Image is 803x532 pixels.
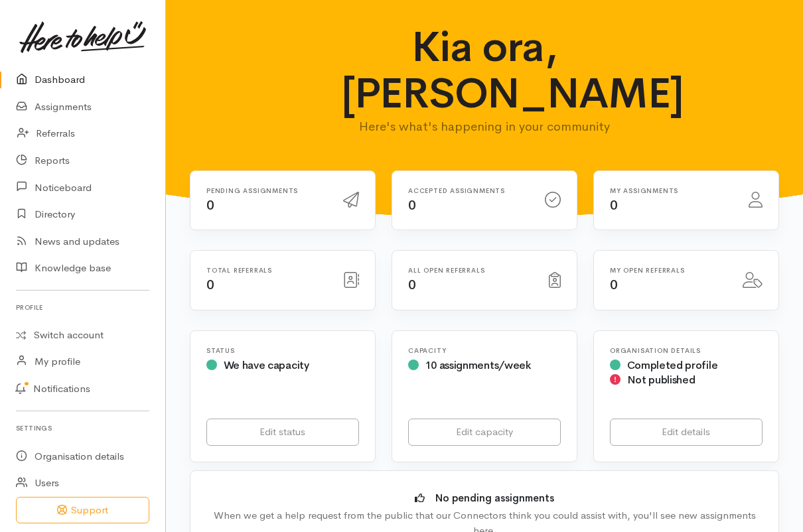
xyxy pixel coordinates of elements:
[610,347,763,354] h6: Organisation Details
[341,24,628,117] h1: Kia ora, [PERSON_NAME]
[16,497,149,524] button: Support
[16,419,149,437] h6: Settings
[408,277,416,293] span: 0
[206,277,214,293] span: 0
[206,419,359,446] a: Edit status
[206,347,359,354] h6: Status
[206,187,327,194] h6: Pending assignments
[627,358,718,372] span: Completed profile
[610,277,618,293] span: 0
[610,267,727,274] h6: My open referrals
[425,358,531,372] span: 10 assignments/week
[408,267,533,274] h6: All open referrals
[627,373,695,387] span: Not published
[610,197,618,214] span: 0
[610,419,763,446] a: Edit details
[408,347,561,354] h6: Capacity
[206,267,327,274] h6: Total referrals
[408,187,529,194] h6: Accepted assignments
[435,492,554,504] b: No pending assignments
[206,197,214,214] span: 0
[224,358,309,372] span: We have capacity
[408,419,561,446] a: Edit capacity
[341,117,628,136] p: Here's what's happening in your community
[408,197,416,214] span: 0
[610,187,733,194] h6: My assignments
[16,299,149,316] h6: Profile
